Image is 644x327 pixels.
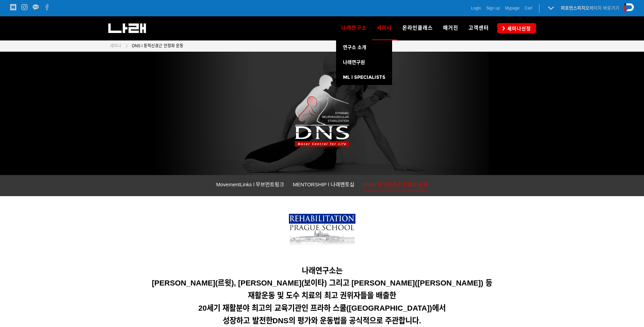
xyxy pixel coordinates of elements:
[363,182,428,187] span: DNS l 동적신경근 안정화 운동
[372,16,397,40] a: 세미나
[198,304,445,312] span: 20세기 재활분야 최고의 교육기관인 프라하 스쿨([GEOGRAPHIC_DATA])에서
[132,44,183,48] span: DNS l 동적신경근 안정화 운동
[486,5,500,12] a: Sign up
[505,5,520,12] a: Mypage
[248,291,396,300] span: 재활운동 및 도수 치료의 최고 권위자들을 배출한
[443,25,458,31] span: 매거진
[561,5,589,11] strong: 퍼포먼스피지오
[341,25,367,31] span: 나래연구소
[525,5,532,12] a: Cart
[438,16,463,40] a: 매거진
[110,44,121,48] span: 세미나
[293,180,354,191] a: MENTORSHIP l 나래멘토십
[363,180,428,191] a: DNS l 동적신경근 안정화 운동
[336,55,392,70] a: 나래연구원
[216,180,284,191] a: MovementLinks l 무브먼트링크
[129,42,183,49] a: DNS l 동적신경근 안정화 운동
[293,182,354,187] span: MENTORSHIP l 나래멘토십
[289,214,355,249] img: 7bd3899b73cc6.png
[402,25,433,31] span: 온라인클래스
[336,40,392,55] a: 연구소 소개
[468,25,489,31] span: 고객센터
[273,316,421,325] span: DNS의 평가와 운동법을 공식적으로 주관합니다.
[497,23,536,33] a: 세미나신청
[397,16,438,40] a: 온라인클래스
[343,45,366,50] span: 연구소 소개
[152,279,492,287] span: [PERSON_NAME](르윗), [PERSON_NAME](보이타) 그리고 [PERSON_NAME]([PERSON_NAME]) 등
[336,70,392,85] a: ML l SPECIALISTS
[505,25,531,32] span: 세미나신청
[471,5,481,12] a: Login
[110,42,121,49] a: 세미나
[302,266,343,275] span: 나래연구소는
[223,316,272,325] span: 성장하고 발전한
[216,182,284,187] span: MovementLinks l 무브먼트링크
[343,59,365,65] span: 나래연구원
[336,16,372,40] a: 나래연구소
[561,5,619,11] a: 퍼포먼스피지오페이지 바로가기
[377,22,392,33] span: 세미나
[463,16,494,40] a: 고객센터
[343,74,385,80] span: ML l SPECIALISTS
